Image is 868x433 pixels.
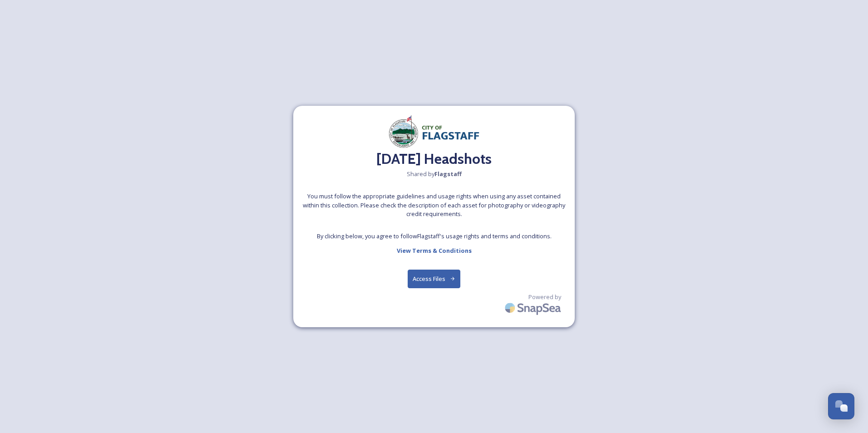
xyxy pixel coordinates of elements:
a: View Terms & Conditions [397,245,472,256]
img: Document.png [389,115,479,148]
span: By clicking below, you agree to follow Flagstaff 's usage rights and terms and conditions. [317,232,552,241]
button: Access Files [408,270,461,288]
span: Powered by [528,293,561,301]
h2: [DATE] Headshots [376,148,492,170]
img: SnapSea Logo [502,297,566,319]
button: Open Chat [828,393,854,419]
strong: View Terms & Conditions [397,246,472,255]
strong: Flagstaff [434,170,462,178]
span: Shared by [407,170,462,178]
span: You must follow the appropriate guidelines and usage rights when using any asset contained within... [302,192,566,218]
